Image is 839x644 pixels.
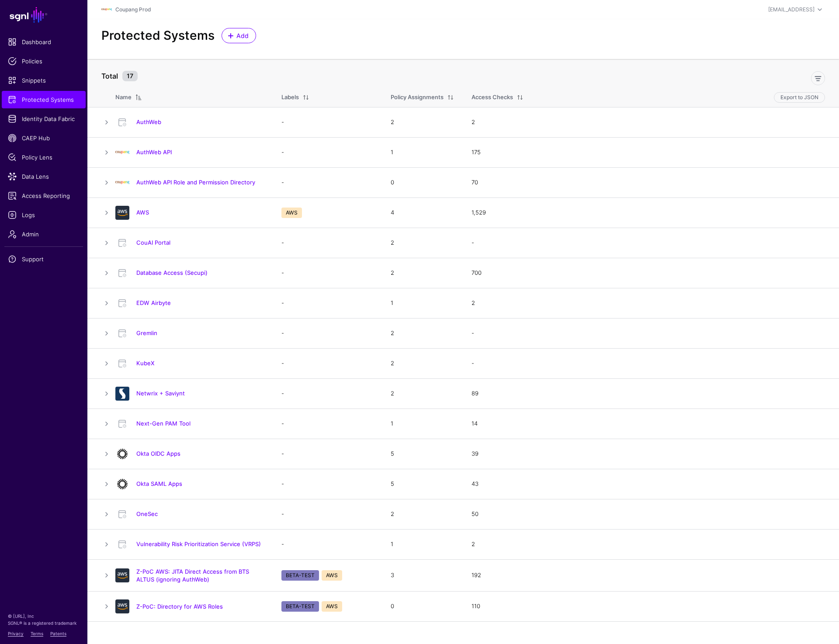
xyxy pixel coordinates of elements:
[273,439,382,469] td: -
[382,439,463,469] td: 5
[273,288,382,318] td: -
[273,469,382,499] td: -
[8,211,80,219] span: Logs
[382,378,463,409] td: 2
[136,568,249,583] a: Z-PoC AWS: JITA Direct Access from BTS ALTUS (ignoring AuthWeb)
[273,348,382,378] td: -
[2,149,86,166] a: Policy Lens
[2,206,86,224] a: Logs
[136,299,171,306] a: EDW Airbyte
[31,631,43,636] a: Terms
[8,172,80,181] span: Data Lens
[382,107,463,137] td: 2
[472,359,825,368] div: -
[115,568,129,582] img: svg+xml;base64,PHN2ZyB3aWR0aD0iNjQiIGhlaWdodD0iNjQiIHZpZXdCb3g9IjAgMCA2NCA2NCIgZmlsbD0ibm9uZSIgeG...
[5,5,82,24] a: SGNL
[8,38,80,46] span: Dashboard
[115,206,129,220] img: svg+xml;base64,PHN2ZyB3aWR0aD0iNjQiIGhlaWdodD0iNjQiIHZpZXdCb3g9IjAgMCA2NCA2NCIgZmlsbD0ibm9uZSIgeG...
[382,499,463,529] td: 2
[273,167,382,197] td: -
[281,208,302,218] span: AWS
[382,559,463,591] td: 3
[472,148,825,157] div: 175
[8,191,80,200] span: Access Reporting
[136,149,172,156] a: AuthWeb API
[2,225,86,243] a: Admin
[136,390,185,397] a: Netwrix + Saviynt
[136,179,255,186] a: AuthWeb API Role and Permission Directory
[136,209,149,216] a: AWS
[273,529,382,559] td: -
[8,76,80,85] span: Snippets
[391,93,444,102] div: Policy Assignments
[273,378,382,409] td: -
[472,93,513,102] div: Access Checks
[50,631,66,636] a: Patents
[281,570,319,581] span: BETA-TEST
[382,591,463,621] td: 0
[136,118,161,125] a: AuthWeb
[2,187,86,204] a: Access Reporting
[136,420,191,427] a: Next-Gen PAM Tool
[2,168,86,185] a: Data Lens
[472,419,825,428] div: 14
[8,134,80,142] span: CAEP Hub
[322,570,342,581] span: AWS
[472,540,825,549] div: 2
[382,167,463,197] td: 0
[8,95,80,104] span: Protected Systems
[115,447,129,461] img: svg+xml;base64,PHN2ZyB3aWR0aD0iNjQiIGhlaWdodD0iNjQiIHZpZXdCb3g9IjAgMCA2NCA2NCIgZmlsbD0ibm9uZSIgeG...
[8,114,80,123] span: Identity Data Fabric
[382,228,463,258] td: 2
[136,239,170,246] a: CouAI Portal
[8,620,80,627] p: SGNL® is a registered trademark
[136,603,223,610] a: Z-PoC: Directory for AWS Roles
[382,137,463,167] td: 1
[222,28,256,43] a: Add
[2,110,86,128] a: Identity Data Fabric
[2,91,86,108] a: Protected Systems
[472,178,825,187] div: 70
[768,6,815,14] div: [EMAIL_ADDRESS]
[115,93,132,102] div: Name
[273,228,382,258] td: -
[2,72,86,89] a: Snippets
[273,409,382,439] td: -
[472,299,825,308] div: 2
[472,208,825,217] div: 1,529
[8,613,80,620] p: © [URL], Inc
[472,329,825,338] div: -
[115,387,129,401] img: svg+xml;base64,PD94bWwgdmVyc2lvbj0iMS4wIiBlbmNvZGluZz0idXRmLTgiPz4KPCEtLSBHZW5lcmF0b3I6IEFkb2JlIE...
[122,71,138,81] small: 17
[472,602,825,611] div: 110
[2,129,86,147] a: CAEP Hub
[8,153,80,162] span: Policy Lens
[472,571,825,580] div: 192
[8,631,24,636] a: Privacy
[281,93,299,102] div: Labels
[472,510,825,519] div: 50
[273,107,382,137] td: -
[115,477,129,491] img: svg+xml;base64,PHN2ZyB3aWR0aD0iNjQiIGhlaWdodD0iNjQiIHZpZXdCb3g9IjAgMCA2NCA2NCIgZmlsbD0ibm9uZSIgeG...
[8,57,80,66] span: Policies
[273,318,382,348] td: -
[281,601,319,612] span: BETA-TEST
[2,33,86,51] a: Dashboard
[136,269,208,276] a: Database Access (Secupi)
[472,239,825,247] div: -
[236,31,250,40] span: Add
[382,288,463,318] td: 1
[136,329,157,336] a: Gremlin
[382,409,463,439] td: 1
[774,92,825,103] button: Export to JSON
[382,197,463,228] td: 4
[8,230,80,239] span: Admin
[273,258,382,288] td: -
[136,480,182,487] a: Okta SAML Apps
[136,360,155,367] a: KubeX
[136,450,180,457] a: Okta OIDC Apps
[8,255,80,263] span: Support
[472,269,825,277] div: 700
[273,499,382,529] td: -
[382,469,463,499] td: 5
